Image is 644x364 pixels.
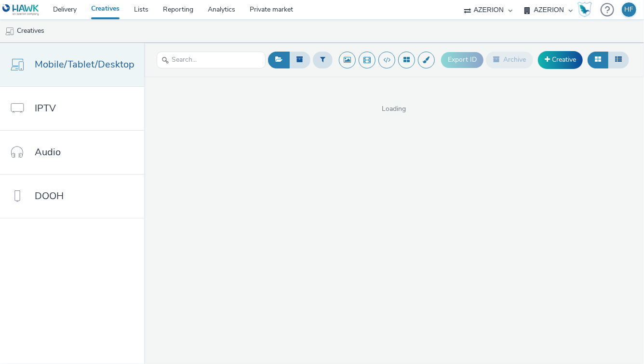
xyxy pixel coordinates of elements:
span: Mobile/Tablet/Desktop [35,57,134,71]
a: Hawk Academy [577,2,596,17]
span: Loading [144,104,644,114]
div: HF [625,2,634,17]
input: Search... [157,52,266,68]
button: Table [608,52,629,68]
span: DOOH [35,189,64,203]
span: Audio [35,145,61,159]
button: Export ID [441,52,483,67]
img: undefined Logo [2,4,40,16]
button: Grid [588,52,608,68]
img: Hawk Academy [577,2,592,17]
a: Creative [538,51,583,68]
span: IPTV [35,101,56,115]
img: mobile [5,27,14,36]
button: Archive [486,52,533,68]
